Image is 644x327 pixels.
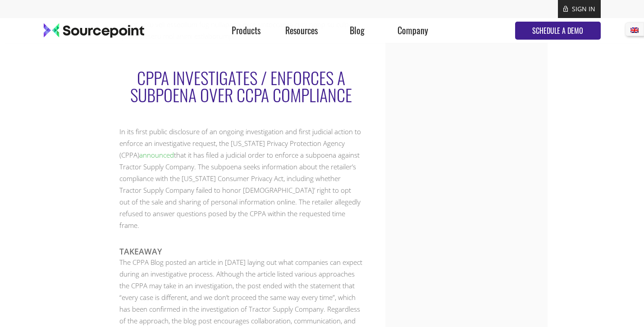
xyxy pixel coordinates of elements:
img: logo.svg [44,23,144,38]
strong: TAKEAWAY [119,246,162,257]
div: Company [385,18,440,43]
div: Blog [329,18,385,43]
span: . [114,45,115,53]
a: Privacy and Cookie Policy [39,45,114,53]
h2: CPPA Investigates / Enforces a Subpoena Over CCPA Compliance [119,69,363,126]
a: SCHEDULE A DEMO [515,22,601,40]
div: Products [218,18,274,43]
p: In its first public disclosure of an ongoing investigation and first judicial action to enforce a... [119,126,363,231]
div: Resources [274,18,329,43]
a: SIGN IN [572,5,595,13]
img: English [630,27,639,33]
img: lock.svg [563,5,568,12]
a: announced [139,150,174,159]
